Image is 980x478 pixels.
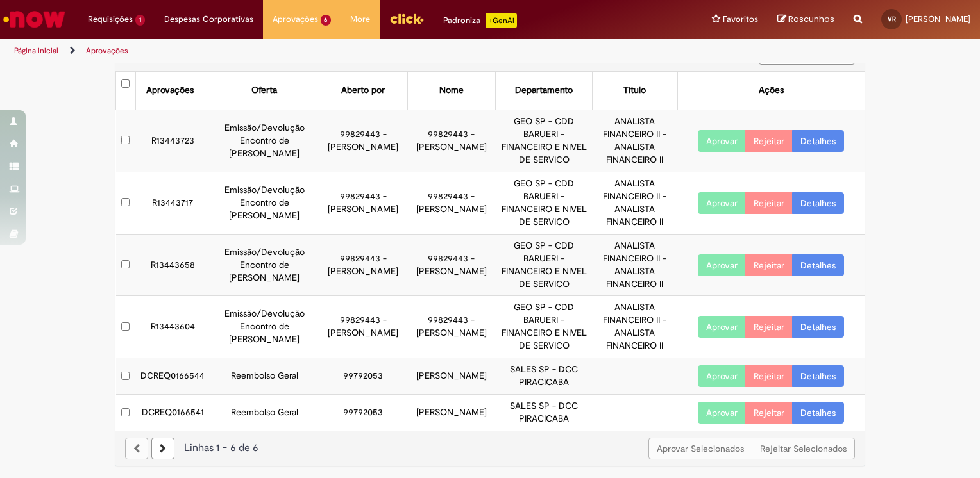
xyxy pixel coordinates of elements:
[792,130,844,152] a: Detalhes
[88,13,133,26] span: Requisições
[623,84,646,97] div: Título
[251,84,277,97] div: Oferta
[407,172,496,234] td: 99829443 - [PERSON_NAME]
[86,45,128,56] a: Aprovações
[792,402,844,424] a: Detalhes
[135,395,210,431] td: DCREQ0166541
[135,72,210,110] th: Aprovações
[1,6,67,32] img: ServiceNow
[135,15,145,26] span: 1
[496,234,593,296] td: GEO SP - CDD BARUERI - FINANCEIRO E NIVEL DE SERVICO
[496,172,593,234] td: GEO SP - CDD BARUERI - FINANCEIRO E NIVEL DE SERVICO
[443,13,517,28] div: Padroniza
[210,172,319,234] td: Emissão/Devolução Encontro de [PERSON_NAME]
[407,395,496,431] td: [PERSON_NAME]
[135,296,210,358] td: R13443604
[593,234,677,296] td: ANALISTA FINANCEIRO II - ANALISTA FINANCEIRO II
[319,358,408,395] td: 99792053
[210,234,319,296] td: Emissão/Devolução Encontro de [PERSON_NAME]
[698,254,746,276] button: Aprovar
[341,84,385,97] div: Aberto por
[319,172,408,234] td: 99829443 - [PERSON_NAME]
[723,13,758,26] span: Favoritos
[389,9,424,28] img: click_logo_yellow_360x200.png
[745,254,793,276] button: Rejeitar
[10,39,644,63] ul: Trilhas de página
[496,110,593,172] td: GEO SP - CDD BARUERI - FINANCEIRO E NIVEL DE SERVICO
[792,316,844,338] a: Detalhes
[135,110,210,172] td: R13443723
[888,15,896,23] span: VR
[407,234,496,296] td: 99829443 - [PERSON_NAME]
[210,296,319,358] td: Emissão/Devolução Encontro de [PERSON_NAME]
[210,395,319,431] td: Reembolso Geral
[125,441,855,456] div: Linhas 1 − 6 de 6
[14,45,58,56] a: Página inicial
[745,402,793,424] button: Rejeitar
[745,130,793,152] button: Rejeitar
[210,110,319,172] td: Emissão/Devolução Encontro de [PERSON_NAME]
[164,13,253,26] span: Despesas Corporativas
[407,110,496,172] td: 99829443 - [PERSON_NAME]
[593,296,677,358] td: ANALISTA FINANCEIRO II - ANALISTA FINANCEIRO II
[792,192,844,214] a: Detalhes
[135,358,210,395] td: DCREQ0166544
[698,402,746,424] button: Aprovar
[745,316,793,338] button: Rejeitar
[698,365,746,387] button: Aprovar
[788,13,834,25] span: Rascunhos
[146,84,194,97] div: Aprovações
[319,234,408,296] td: 99829443 - [PERSON_NAME]
[135,172,210,234] td: R13443717
[698,130,746,152] button: Aprovar
[321,15,332,26] span: 6
[698,316,746,338] button: Aprovar
[777,13,834,26] a: Rascunhos
[515,84,573,97] div: Departamento
[273,13,318,26] span: Aprovações
[792,365,844,387] a: Detalhes
[407,358,496,395] td: [PERSON_NAME]
[496,296,593,358] td: GEO SP - CDD BARUERI - FINANCEIRO E NIVEL DE SERVICO
[350,13,370,26] span: More
[496,395,593,431] td: SALES SP - DCC PIRACICABA
[210,358,319,395] td: Reembolso Geral
[759,84,784,97] div: Ações
[745,192,793,214] button: Rejeitar
[319,395,408,431] td: 99792053
[319,110,408,172] td: 99829443 - [PERSON_NAME]
[319,296,408,358] td: 99829443 - [PERSON_NAME]
[439,84,464,97] div: Nome
[496,358,593,395] td: SALES SP - DCC PIRACICABA
[792,254,844,276] a: Detalhes
[906,13,970,24] span: [PERSON_NAME]
[745,365,793,387] button: Rejeitar
[698,192,746,214] button: Aprovar
[486,13,517,28] p: +GenAi
[593,172,677,234] td: ANALISTA FINANCEIRO II - ANALISTA FINANCEIRO II
[407,296,496,358] td: 99829443 - [PERSON_NAME]
[135,234,210,296] td: R13443658
[593,110,677,172] td: ANALISTA FINANCEIRO II - ANALISTA FINANCEIRO II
